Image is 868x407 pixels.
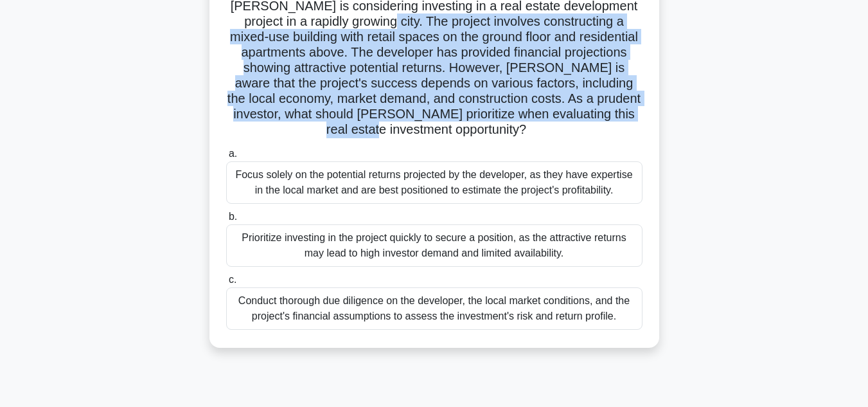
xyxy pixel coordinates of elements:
div: Conduct thorough due diligence on the developer, the local market conditions, and the project's f... [226,287,642,330]
span: b. [229,211,237,222]
span: c. [229,274,236,285]
div: Focus solely on the potential returns projected by the developer, as they have expertise in the l... [226,161,642,204]
span: a. [229,148,237,159]
div: Prioritize investing in the project quickly to secure a position, as the attractive returns may l... [226,224,642,267]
